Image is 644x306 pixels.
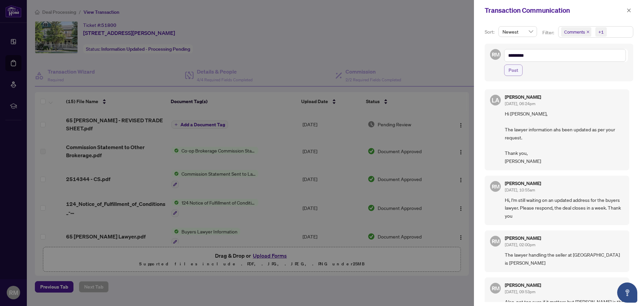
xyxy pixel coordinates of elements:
[508,65,518,76] span: Post
[485,28,496,36] p: Sort:
[561,27,591,37] span: Comments
[492,95,499,105] span: LA
[491,237,499,246] span: RM
[505,283,541,288] h5: [PERSON_NAME]
[505,110,624,165] span: Hi [PERSON_NAME], The lawyer information ahs been updated as per your request. Thank you, [PERSON...
[491,50,499,59] span: RM
[505,196,624,220] span: Hi, I'm still waiting on an updated address for the buyers lawyer. Please respond, the deal close...
[542,29,555,36] p: Filter:
[505,242,535,247] span: [DATE], 02:00pm
[491,284,499,292] span: RM
[598,29,604,35] div: +1
[505,95,541,99] h5: [PERSON_NAME]
[505,187,535,192] span: [DATE], 10:55am
[504,64,523,76] button: Post
[485,5,625,15] div: Transaction Communication
[505,181,541,186] h5: [PERSON_NAME]
[505,236,541,241] h5: [PERSON_NAME]
[491,182,499,190] span: RM
[502,27,533,37] span: Newest
[617,282,637,303] button: Open asap
[627,8,631,13] span: close
[586,30,590,34] span: close
[505,289,535,294] span: [DATE], 09:53pm
[505,101,535,106] span: [DATE], 06:24pm
[505,251,624,267] span: The lawyer handling the seller at [GEOGRAPHIC_DATA] is [PERSON_NAME]
[564,29,585,35] span: Comments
